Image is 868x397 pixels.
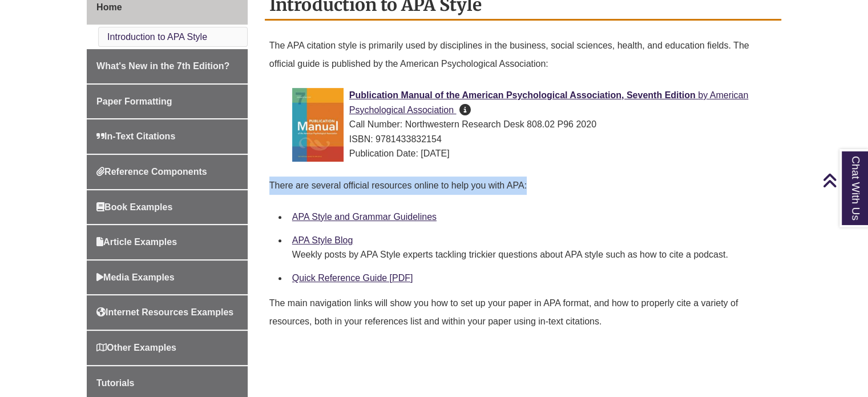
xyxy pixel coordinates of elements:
a: Article Examples [87,225,248,259]
a: Book Examples [87,190,248,224]
a: Reference Components [87,155,248,189]
span: Reference Components [96,167,207,177]
a: Publication Manual of the American Psychological Association, Seventh Edition by American Psychol... [349,90,748,115]
span: What's New in the 7th Edition? [96,61,229,71]
a: Internet Resources Examples [87,295,248,330]
a: What's New in the 7th Edition? [87,49,248,83]
a: Back to Top [822,173,865,188]
span: Tutorials [96,378,134,388]
span: Internet Resources Examples [96,307,233,317]
a: Other Examples [87,331,248,365]
span: In-Text Citations [96,131,175,141]
a: APA Style and Grammar Guidelines [292,212,437,222]
a: APA Style Blog [292,235,353,245]
a: Quick Reference Guide [PDF] [292,273,413,283]
div: Call Number: Northwestern Research Desk 808.02 P96 2020 [292,117,772,132]
div: ISBN: 9781433832154 [292,132,772,147]
span: Publication Manual of the American Psychological Association, Seventh Edition [349,90,696,100]
p: The APA citation style is primarily used by disciplines in the business, social sciences, health,... [269,32,777,78]
div: Publication Date: [DATE] [292,146,772,161]
span: Media Examples [96,272,175,282]
a: Introduction to APA Style [107,32,207,42]
a: In-Text Citations [87,119,248,154]
span: Article Examples [96,237,177,247]
span: Home [96,2,122,12]
span: American Psychological Association [349,90,748,115]
span: Other Examples [96,343,176,352]
span: Paper Formatting [96,97,172,106]
p: There are several official resources online to help you with APA: [269,172,777,199]
p: The main navigation links will show you how to set up your paper in APA format, and how to proper... [269,290,777,335]
a: Paper Formatting [87,85,248,119]
span: Book Examples [96,202,172,212]
span: by [698,90,708,100]
div: Weekly posts by APA Style experts tackling trickier questions about APA style such as how to cite... [292,248,772,262]
a: Media Examples [87,260,248,295]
